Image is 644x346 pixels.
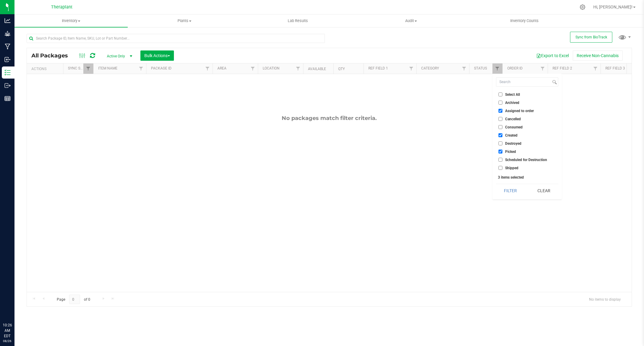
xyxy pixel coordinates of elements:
iframe: Resource center [6,298,24,316]
input: Shipped [498,166,502,170]
inline-svg: Reports [5,95,11,102]
a: Qty [338,67,345,71]
span: Assigned to order [505,109,534,113]
input: Cancelled [498,117,502,121]
a: Package ID [151,66,171,70]
a: Available [308,67,326,71]
input: Picked [498,150,502,154]
input: Search Package ID, Item Name, SKU, Lot or Part Number... [27,34,325,43]
a: Audit [354,15,468,27]
a: Filter [538,63,548,74]
a: Inventory Counts [468,15,581,27]
a: Sync Status [68,66,91,70]
a: Filter [293,63,303,74]
div: Manage settings [579,4,586,10]
span: Sync from BioTrack [575,35,607,39]
a: Ref Field 3 [605,66,625,70]
input: Search [496,78,551,86]
div: No packages match filter criteria. [27,115,632,121]
span: Theraplant [51,5,72,10]
inline-svg: Inventory [5,70,11,76]
button: Sync from BioTrack [570,32,612,43]
span: Scheduled for Destruction [505,158,547,162]
span: Hi, [PERSON_NAME]! [593,5,633,9]
span: Consumed [505,125,523,129]
input: Consumed [498,125,502,129]
inline-svg: Outbound [5,82,11,89]
span: Shipped [505,166,518,170]
span: All Packages [31,52,74,59]
span: Page of 0 [52,295,95,304]
span: Inventory Counts [502,18,547,24]
a: Filter [203,63,213,74]
a: Lab Results [241,15,354,27]
span: Created [505,134,517,137]
a: Status [474,66,487,70]
button: Clear [529,184,558,197]
a: Filter [591,63,601,74]
p: 08/26 [3,339,12,343]
span: Archived [505,101,519,105]
a: Item Name [98,66,117,70]
input: Assigned to order [498,109,502,113]
a: Filter [248,63,258,74]
a: Inventory [14,15,128,27]
button: Receive Non-Cannabis [573,50,623,61]
inline-svg: Analytics [5,18,11,24]
inline-svg: Grow [5,31,11,37]
span: Bulk Actions [144,53,170,58]
input: Created [498,133,502,137]
inline-svg: Inbound [5,57,11,63]
button: Export to Excel [532,50,573,61]
div: Actions [31,67,61,71]
span: Picked [505,150,516,154]
button: Filter [496,184,525,197]
input: Destroyed [498,141,502,145]
a: Filter [492,63,502,74]
span: Select All [505,93,520,96]
input: Scheduled for Destruction [498,158,502,162]
span: No items to display [584,295,626,304]
a: Ref Field 1 [368,66,388,70]
span: Lab Results [280,18,316,24]
a: Area [217,66,226,70]
button: Bulk Actions [140,50,174,61]
a: Filter [136,63,146,74]
a: Filter [459,63,469,74]
span: Audit [355,18,467,24]
span: Cancelled [505,117,521,121]
span: Inventory [14,18,128,24]
a: Category [421,66,439,70]
a: Filter [406,63,416,74]
span: Destroyed [505,142,521,145]
a: Location [263,66,280,70]
inline-svg: Manufacturing [5,44,11,50]
p: 10:26 AM EDT [3,322,12,339]
a: Ref Field 2 [553,66,572,70]
a: Order Id [507,66,523,70]
div: 3 items selected [498,175,556,179]
input: Select All [498,92,502,96]
span: Plants [128,18,241,24]
input: Archived [498,101,502,105]
a: Filter [83,63,93,74]
a: Plants [128,15,241,27]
